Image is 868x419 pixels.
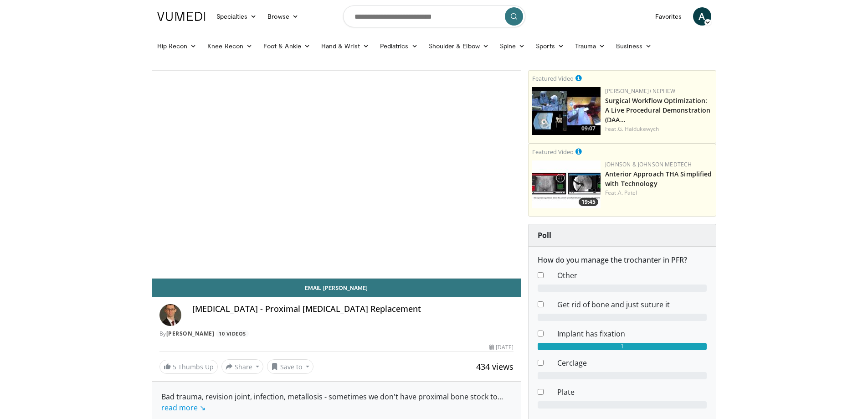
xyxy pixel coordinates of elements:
div: Feat. [605,125,712,133]
a: Hand & Wrist [316,37,375,55]
a: 09:07 [532,87,601,135]
a: Email [PERSON_NAME] [152,279,521,297]
a: Johnson & Johnson MedTech [605,160,692,168]
a: A [693,7,711,26]
div: Feat. [605,189,712,197]
video-js: Video Player [152,71,521,279]
a: 19:45 [532,160,601,208]
a: Favorites [650,7,688,26]
span: 09:07 [579,124,598,133]
a: Spine [494,37,530,55]
div: 1 [538,343,707,350]
img: bcfc90b5-8c69-4b20-afee-af4c0acaf118.150x105_q85_crop-smart_upscale.jpg [532,87,601,135]
dd: Implant has fixation [550,328,714,339]
dd: Cerclage [550,357,714,368]
a: [PERSON_NAME] [166,330,215,337]
a: [PERSON_NAME]+Nephew [605,87,675,95]
small: Featured Video [532,148,574,156]
button: Save to [267,359,313,374]
div: By [159,330,514,338]
h4: [MEDICAL_DATA] - Proximal [MEDICAL_DATA] Replacement [192,304,514,314]
div: [DATE] [489,343,514,352]
small: Featured Video [532,74,574,83]
img: VuMedi Logo [157,12,205,21]
span: 19:45 [579,198,598,206]
a: Sports [530,37,570,55]
a: A. Patel [618,189,637,197]
a: 5 Thumbs Up [159,360,218,374]
a: 10 Videos [216,330,249,338]
strong: Poll [538,230,551,240]
div: Bad trauma, revision joint, infection, metallosis - sometimes we don't have proximal bone stock to [161,391,512,413]
a: Anterior Approach THA Simplified with Technology [605,170,712,188]
a: Pediatrics [375,37,423,55]
dd: Other [550,270,714,281]
button: Share [221,359,264,374]
span: 434 views [476,361,514,372]
input: Search topics, interventions [343,5,525,27]
a: Trauma [570,37,611,55]
a: Foot & Ankle [258,37,316,55]
a: Business [611,37,657,55]
a: Hip Recon [152,37,202,55]
a: Specialties [211,7,262,26]
img: Avatar [159,304,181,326]
dd: Get rid of bone and just suture it [550,299,714,310]
a: Shoulder & Elbow [423,37,494,55]
a: G. Haidukewych [618,125,659,133]
dd: Plate [550,387,714,398]
a: Browse [262,7,304,26]
a: read more ↘ [161,403,205,413]
a: Knee Recon [202,37,258,55]
span: 5 [173,362,176,371]
h6: How do you manage the trochanter in PFR? [538,256,707,264]
img: 06bb1c17-1231-4454-8f12-6191b0b3b81a.150x105_q85_crop-smart_upscale.jpg [532,160,601,208]
a: Surgical Workflow Optimization: A Live Procedural Demonstration (DAA… [605,96,710,124]
span: ... [161,392,503,413]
